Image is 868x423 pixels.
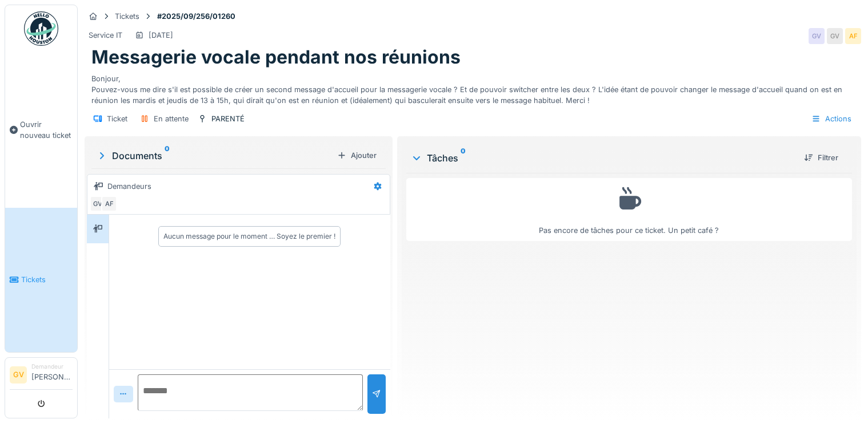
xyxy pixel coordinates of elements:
[101,196,117,212] div: AF
[461,151,466,165] sup: 0
[90,196,106,212] div: GV
[165,149,170,163] sup: 0
[5,208,77,353] a: Tickets
[5,52,77,208] a: Ouvrir nouveau ticket
[31,362,73,387] li: [PERSON_NAME]
[107,181,151,192] div: Demandeurs
[799,150,843,165] div: Filtrer
[89,30,122,41] div: Service IT
[211,113,245,124] div: PARENTÉ
[333,148,381,163] div: Ajouter
[20,119,73,141] span: Ouvrir nouveau ticket
[411,151,795,165] div: Tâches
[91,46,461,68] h1: Messagerie vocale pendant nos réunions
[24,11,58,46] img: Badge_color-CXgf-gQk.svg
[96,149,333,163] div: Documents
[414,183,845,236] div: Pas encore de tâches pour ce ticket. Un petit café ?
[21,274,73,285] span: Tickets
[154,113,189,124] div: En attente
[31,362,73,371] div: Demandeur
[153,11,240,22] strong: #2025/09/256/01260
[163,231,335,242] div: Aucun message pour le moment … Soyez le premier !
[827,28,843,44] div: GV
[809,28,825,44] div: GV
[845,28,861,44] div: AF
[10,366,27,384] li: GV
[10,362,73,390] a: GV Demandeur[PERSON_NAME]
[806,110,857,127] div: Actions
[149,30,173,41] div: [DATE]
[107,113,127,124] div: Ticket
[115,11,139,22] div: Tickets
[91,69,854,106] div: Bonjour, Pouvez-vous me dire s'il est possible de créer un second message d'accueil pour la messa...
